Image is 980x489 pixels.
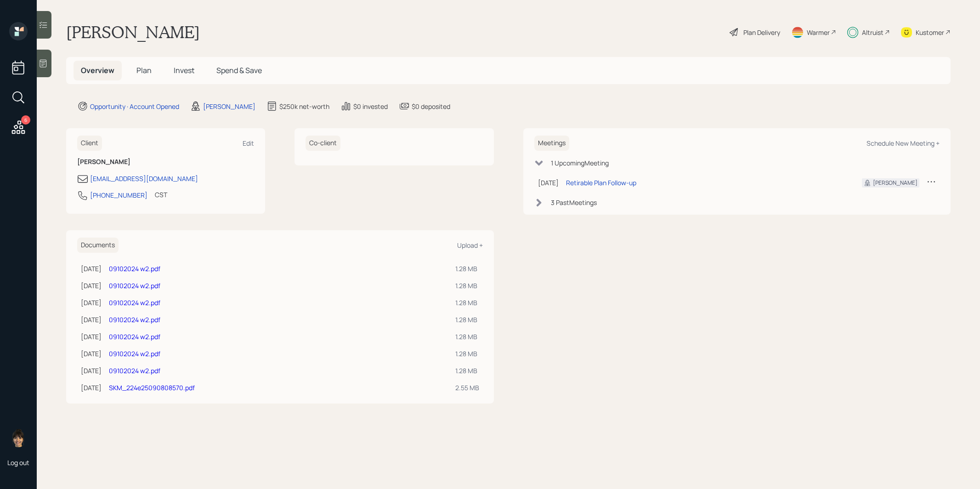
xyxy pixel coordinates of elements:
[81,315,102,324] div: [DATE]
[873,179,918,187] div: [PERSON_NAME]
[538,178,559,188] div: [DATE]
[77,238,119,253] h6: Documents
[243,139,254,148] div: Edit
[90,102,179,111] div: Opportunity · Account Opened
[867,139,940,148] div: Schedule New Meeting +
[457,241,483,250] div: Upload +
[353,102,388,111] div: $0 invested
[77,136,102,151] h6: Client
[412,102,450,111] div: $0 deposited
[81,65,114,75] span: Overview
[551,198,597,207] div: 3 Past Meeting s
[81,349,102,358] div: [DATE]
[174,65,194,75] span: Invest
[136,65,152,75] span: Plan
[81,332,102,341] div: [DATE]
[455,349,479,358] div: 1.28 MB
[807,28,830,37] div: Warmer
[203,102,255,111] div: [PERSON_NAME]
[455,366,479,375] div: 1.28 MB
[455,383,479,392] div: 2.55 MB
[81,383,102,392] div: [DATE]
[455,315,479,324] div: 1.28 MB
[81,281,102,290] div: [DATE]
[216,65,262,75] span: Spend & Save
[109,349,160,358] a: 09102024 w2.pdf
[21,115,30,125] div: 6
[109,264,160,273] a: 09102024 w2.pdf
[109,383,195,392] a: SKM_224e25090808570.pdf
[916,28,944,37] div: Kustomer
[109,315,160,324] a: 09102024 w2.pdf
[534,136,569,151] h6: Meetings
[109,366,160,375] a: 09102024 w2.pdf
[9,429,28,447] img: treva-nostdahl-headshot.png
[81,264,102,273] div: [DATE]
[279,102,329,111] div: $250k net-worth
[7,458,29,467] div: Log out
[81,298,102,307] div: [DATE]
[455,332,479,341] div: 1.28 MB
[109,298,160,307] a: 09102024 w2.pdf
[306,136,340,151] h6: Co-client
[155,190,167,199] div: CST
[77,158,254,166] h6: [PERSON_NAME]
[566,178,636,188] div: Retirable Plan Follow-up
[109,332,160,341] a: 09102024 w2.pdf
[81,366,102,375] div: [DATE]
[455,281,479,290] div: 1.28 MB
[90,190,147,200] div: [PHONE_NUMBER]
[66,22,200,42] h1: [PERSON_NAME]
[743,28,780,37] div: Plan Delivery
[90,174,198,183] div: [EMAIL_ADDRESS][DOMAIN_NAME]
[455,298,479,307] div: 1.28 MB
[455,264,479,273] div: 1.28 MB
[551,158,609,168] div: 1 Upcoming Meeting
[109,281,160,290] a: 09102024 w2.pdf
[862,28,884,37] div: Altruist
